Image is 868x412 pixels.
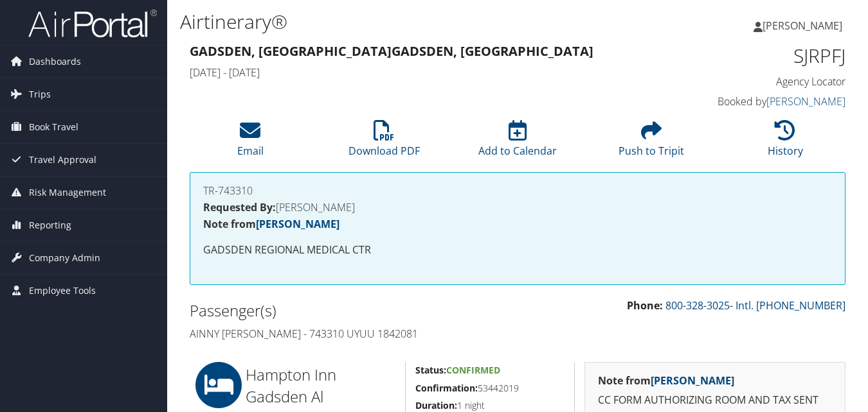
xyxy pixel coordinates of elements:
a: History [768,127,803,158]
strong: Requested By: [203,200,276,214]
h4: [DATE] - [DATE] [190,65,677,80]
strong: Phone: [627,298,663,313]
strong: Confirmation: [415,382,478,394]
h4: [PERSON_NAME] [203,202,832,212]
span: [PERSON_NAME] [763,19,842,33]
h4: TR-743310 [203,185,832,196]
strong: Status: [415,364,446,376]
span: Confirmed [446,364,500,376]
a: 800-328-3025- Intl. [PHONE_NUMBER] [665,298,845,313]
strong: Duration: [415,399,457,411]
h5: 53442019 [415,382,565,395]
strong: Gadsden, [GEOGRAPHIC_DATA] Gadsden, [GEOGRAPHIC_DATA] [190,42,593,60]
span: Dashboards [29,46,81,78]
span: Risk Management [29,176,106,209]
a: Push to Tripit [619,127,684,158]
span: Book Travel [29,111,78,143]
p: GADSDEN REGIONAL MEDICAL CTR [203,242,832,259]
h2: Passenger(s) [190,300,508,322]
a: [PERSON_NAME] [256,217,339,231]
span: Reporting [29,209,71,241]
a: [PERSON_NAME] [754,6,855,45]
span: Company Admin [29,242,100,274]
span: Trips [29,78,51,110]
a: [PERSON_NAME] [766,94,845,108]
strong: Note from [598,373,734,388]
h5: 1 night [415,399,565,412]
h4: Ainny [PERSON_NAME] - 743310 UYUU 1842081 [190,327,508,341]
h4: Booked by [696,94,846,108]
span: Employee Tools [29,275,96,307]
h4: Agency Locator [696,74,846,89]
strong: Note from [203,217,339,231]
a: Download PDF [348,127,420,158]
span: Travel Approval [29,144,96,176]
h1: SJRPFJ [696,42,846,69]
a: Email [237,127,264,158]
a: [PERSON_NAME] [651,373,734,388]
img: airportal-logo.png [28,8,157,39]
a: Add to Calendar [478,127,557,158]
h1: Airtinerary® [180,8,630,35]
h2: Hampton Inn Gadsden Al [246,364,395,407]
